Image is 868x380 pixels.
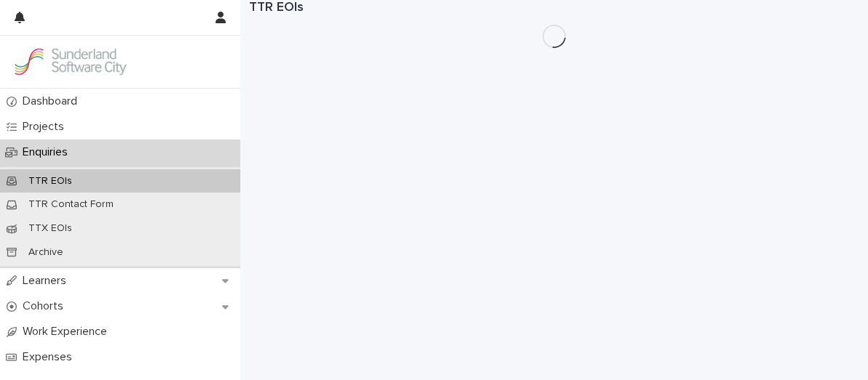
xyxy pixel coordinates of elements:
p: Expenses [17,350,84,364]
p: Enquiries [17,145,79,159]
p: Dashboard [17,94,89,108]
img: GVzBcg19RCOYju8xzymn [12,47,128,76]
p: Cohorts [17,299,75,313]
p: Archive [17,246,75,259]
p: Learners [17,274,78,288]
p: TTR Contact Form [17,198,125,211]
p: TTX EOIs [17,222,84,235]
p: Projects [17,120,76,134]
p: Work Experience [17,325,119,339]
p: TTR EOIs [17,175,84,187]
